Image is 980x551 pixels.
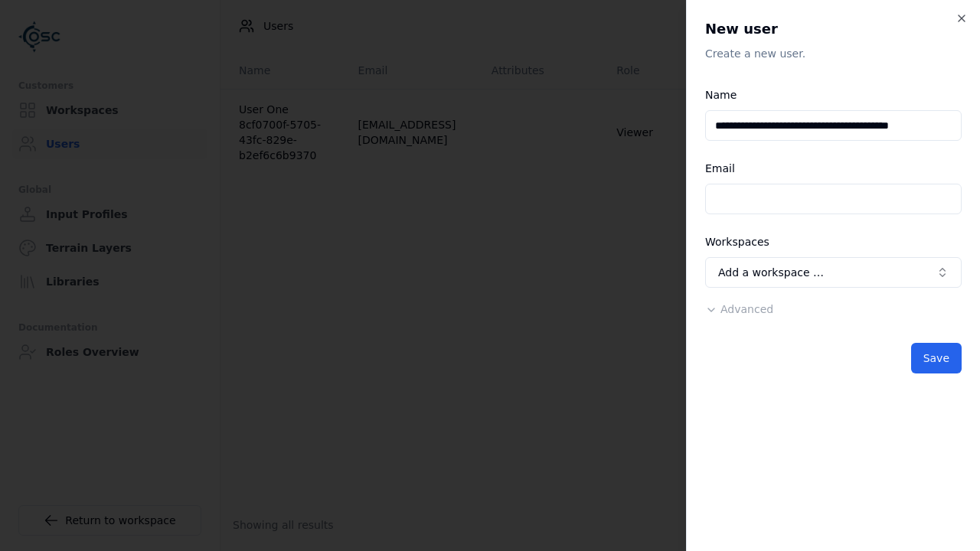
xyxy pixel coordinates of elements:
label: Name [705,89,737,101]
button: Save [911,343,962,373]
button: Advanced [705,302,773,317]
h2: New user [705,18,962,40]
label: Email [705,162,735,174]
span: Add a workspace … [718,265,824,280]
span: Advanced [720,303,773,315]
p: Create a new user. [705,46,962,61]
label: Workspaces [705,236,769,248]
